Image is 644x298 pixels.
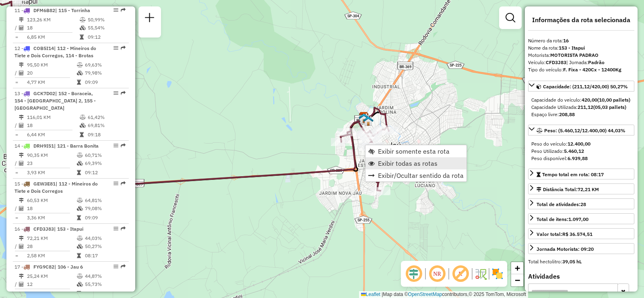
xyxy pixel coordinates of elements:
em: Rota exportada [121,91,126,96]
span: | 152 - Boraceia, 154 - [GEOGRAPHIC_DATA] 2, 155 - [GEOGRAPHIC_DATA] [14,90,96,111]
i: % de utilização do peso [80,17,86,22]
img: Fluxo de ruas [474,267,487,280]
li: Exibir todas as rotas [365,157,466,169]
a: Leaflet [361,292,380,297]
td: 05:44 [85,290,125,298]
td: 23 [27,159,76,167]
div: Peso Utilizado: [531,148,631,155]
td: 79,08% [85,204,125,213]
div: Peso disponível: [531,155,631,162]
td: / [14,159,19,167]
span: 13 - [14,90,96,111]
span: Tempo total em rota: 08:17 [542,171,604,177]
td: 72,21 KM [27,234,76,242]
span: Peso: (5.460,12/12.400,00) 44,03% [544,127,625,133]
i: Distância Total [19,115,24,120]
td: 25,24 KM [27,272,76,280]
span: Ocultar NR [427,264,447,283]
a: Zoom out [511,274,523,286]
img: 640 UDC Light WCL Villa Carvalho [363,116,374,126]
div: Capacidade Utilizada: [531,104,631,111]
td: = [14,33,19,41]
td: 6,44 KM [27,131,79,139]
td: 2,10 KM [27,290,76,298]
div: Capacidade do veículo: [531,96,631,104]
i: Distância Total [19,198,24,203]
strong: 12.400,00 [568,141,590,147]
td: 79,98% [85,69,125,77]
em: Opções [114,8,118,13]
i: % de utilização do peso [77,236,83,241]
strong: 39,05 hL [562,258,582,265]
span: DFM6B82 [33,7,55,13]
td: / [14,69,19,77]
td: = [14,214,19,222]
i: % de utilização da cubagem [80,123,86,128]
img: Exibir/Ocultar setores [491,267,504,280]
span: | 153 - Itapui [54,226,83,232]
td: 12 [27,280,76,288]
span: GEW3E81 [33,181,56,187]
td: 60,71% [85,151,125,159]
span: COB5I14 [33,45,54,51]
i: % de utilização do peso [77,198,83,203]
span: 12 - [14,45,96,58]
td: / [14,242,19,250]
div: Motorista: [528,52,634,59]
em: Rota exportada [121,181,126,186]
a: OpenStreetMap [408,292,442,297]
td: 09:09 [85,214,125,222]
li: Exibir/Ocultar sentido da rota [365,169,466,181]
em: Rota exportada [121,226,126,231]
strong: R$ 36.574,51 [562,231,592,237]
i: % de utilização da cubagem [77,282,83,287]
td: 18 [27,204,76,213]
i: Distância Total [19,63,24,67]
span: FYG9C82 [33,264,54,270]
em: Rota exportada [121,46,126,50]
i: % de utilização da cubagem [80,25,86,30]
td: 09:12 [85,169,125,177]
td: 50,27% [85,242,125,250]
i: % de utilização da cubagem [77,71,83,75]
span: − [515,275,520,285]
span: CFD3J83 [33,226,54,232]
a: Jornada Motorista: 09:20 [528,243,634,254]
td: 6,85 KM [27,33,79,41]
td: 28 [27,242,76,250]
td: 61,42% [87,113,126,121]
td: 09:12 [87,33,126,41]
td: 55,54% [87,24,126,32]
strong: MOTORISTA PADRAO [550,52,599,58]
td: 3,93 KM [27,169,76,177]
a: Capacidade: (211,12/420,00) 50,27% [528,81,634,92]
span: 17 - [14,264,83,270]
span: 14 - [14,143,99,149]
td: 20 [27,69,76,77]
i: Distância Total [19,17,24,22]
span: Ocultar deslocamento [404,264,423,283]
i: Distância Total [19,236,24,241]
i: Tempo total em rota [77,170,81,175]
i: Total de Atividades [19,206,24,211]
div: Total de itens: [537,216,588,223]
span: Exibir rótulo [451,264,470,283]
span: | [382,292,383,297]
a: Tempo total em rota: 08:17 [528,169,634,179]
i: Tempo total em rota [80,132,84,137]
strong: F. Fixa - 420Cx - 12400Kg [563,67,621,73]
a: Nova sessão e pesquisa [142,10,158,28]
em: Rota exportada [121,143,126,148]
i: Total de Atividades [19,25,24,30]
td: 44,87% [85,272,125,280]
strong: 153 - Itapui [559,45,585,51]
td: 44,03% [85,234,125,242]
i: Total de Atividades [19,282,24,287]
i: Total de Atividades [19,161,24,166]
i: % de utilização da cubagem [77,206,83,211]
span: | Jornada: [566,59,605,65]
i: % de utilização do peso [77,274,83,279]
span: Peso do veículo: [531,141,590,147]
td: 2,58 KM [27,252,76,260]
strong: CFD3J83 [546,59,566,65]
